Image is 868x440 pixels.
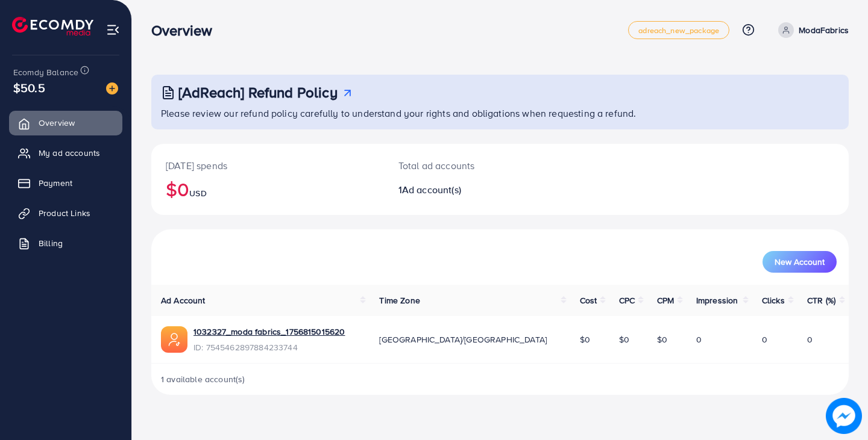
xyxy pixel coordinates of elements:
span: Ad account(s) [402,183,461,196]
a: My ad accounts [9,141,122,165]
p: [DATE] spends [166,158,370,173]
a: 1032327_moda fabrics_1756815015620 [193,326,345,338]
img: image [826,398,862,434]
span: CPM [657,294,674,306]
a: Overview [9,111,122,135]
a: Product Links [9,201,122,225]
span: Ad Account [161,294,206,306]
p: ModaFabrics [799,23,849,37]
p: Total ad accounts [398,158,544,173]
span: 0 [696,333,702,345]
span: USD [189,187,206,199]
span: Billing [39,237,63,249]
span: Clicks [762,294,785,306]
button: New Account [763,251,837,273]
span: $50.5 [13,79,45,96]
span: Overview [39,117,75,129]
span: CTR (%) [807,294,835,306]
span: [GEOGRAPHIC_DATA]/[GEOGRAPHIC_DATA] [379,333,547,345]
span: Impression [696,294,738,306]
span: 0 [807,333,813,345]
img: menu [106,23,120,37]
span: New Account [775,258,825,266]
span: Product Links [39,207,90,219]
a: Payment [9,171,122,195]
span: 1 available account(s) [161,373,245,385]
span: Payment [39,177,72,189]
a: ModaFabrics [773,22,849,38]
p: Please review our refund policy carefully to understand your rights and obligations when requesti... [161,106,841,120]
img: image [106,82,118,95]
span: Time Zone [379,294,420,306]
span: ID: 7545462897884233744 [193,341,345,353]
a: adreach_new_package [628,21,729,39]
span: CPC [619,294,635,306]
span: $0 [657,333,667,345]
h3: Overview [151,22,222,39]
span: 0 [762,333,767,345]
span: adreach_new_package [638,26,719,34]
h2: 1 [398,184,544,196]
img: logo [12,17,93,36]
a: Billing [9,231,122,255]
span: My ad accounts [39,147,100,159]
span: $0 [619,333,629,345]
span: Ecomdy Balance [13,66,78,78]
img: ic-ads-acc.e4c84228.svg [161,326,187,353]
h3: [AdReach] Refund Policy [178,84,338,101]
span: $0 [580,333,590,345]
h2: $0 [166,178,370,200]
span: Cost [580,294,597,306]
